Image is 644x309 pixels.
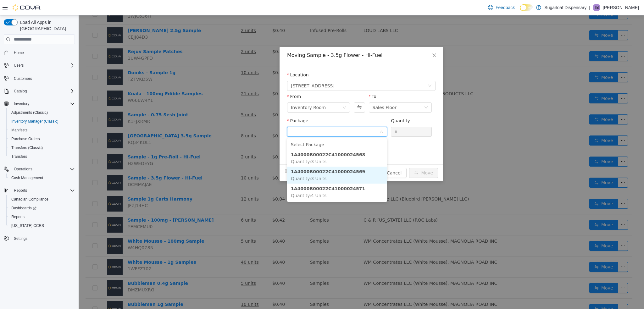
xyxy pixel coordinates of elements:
[212,161,248,166] span: Quantity : 3 Units
[14,63,24,68] span: Users
[1,61,77,70] button: Users
[14,76,32,81] span: Customers
[520,4,533,11] input: Dark Mode
[9,109,75,116] span: Adjustments (Classic)
[346,90,349,95] i: icon: down
[9,222,47,229] a: [US_STATE] CCRS
[4,46,75,259] nav: Complex example
[212,178,248,183] span: Quantity : 4 Units
[1,74,77,83] button: Customers
[544,4,586,11] p: Sugarloaf Dispensary
[520,11,520,11] span: Dark Mode
[1,99,77,108] button: Inventory
[14,101,29,106] span: Inventory
[6,143,77,152] button: Transfers (Classic)
[208,79,222,84] label: From
[11,87,29,95] button: Catalog
[11,145,43,150] span: Transfers (Classic)
[1,234,77,243] button: Settings
[9,196,51,203] a: Canadian Compliance
[312,103,331,108] label: Quantity
[9,118,61,125] a: Inventory Manager (Classic)
[11,119,58,124] span: Inventory Manager (Classic)
[212,171,286,176] strong: 1A4000B00022C41000024571
[208,36,357,43] div: Moving Sample - 3.5g Flower - Hi-Fuel
[18,19,75,32] span: Load All Apps in [GEOGRAPHIC_DATA]
[11,235,30,242] a: Settings
[9,213,27,221] a: Reports
[9,126,75,134] span: Manifests
[6,195,77,204] button: Canadian Compliance
[11,136,40,141] span: Purchase Orders
[275,87,286,97] button: Swap
[11,187,30,194] button: Reports
[593,4,600,11] div: Trevor Bjerke
[589,4,590,11] p: |
[264,90,268,95] i: icon: down
[603,4,639,11] p: [PERSON_NAME]
[11,75,35,82] a: Customers
[14,50,24,55] span: Home
[9,118,75,125] span: Inventory Manager (Classic)
[208,151,308,168] li: 1A4000B00022C41000024569
[9,196,75,203] span: Canadian Compliance
[11,214,25,219] span: Reports
[11,62,26,69] button: Users
[6,204,77,212] a: Dashboards
[14,89,27,94] span: Catalog
[11,165,35,173] button: Operations
[11,206,36,211] span: Dashboards
[6,152,77,161] button: Transfers
[9,144,45,152] a: Transfers (Classic)
[353,37,358,42] i: icon: close
[9,135,75,143] span: Purchase Orders
[208,168,308,185] li: 1A4000B00022C41000024571
[11,235,75,242] span: Settings
[212,66,256,75] span: 336 East Chestnut St
[1,186,77,195] button: Reports
[206,152,255,159] span: 0 Units will be moved.
[11,49,75,57] span: Home
[212,112,301,122] input: Package
[9,204,75,212] span: Dashboards
[6,212,77,221] button: Reports
[9,126,30,134] a: Manifests
[212,144,248,149] span: Quantity : 3 Units
[11,49,26,57] a: Home
[14,236,27,241] span: Settings
[6,174,77,182] button: Cash Management
[6,108,77,117] button: Adjustments (Classic)
[14,188,27,193] span: Reports
[1,48,77,57] button: Home
[11,197,48,202] span: Canadian Compliance
[11,100,75,108] span: Inventory
[313,112,353,121] input: Quantity
[594,4,599,11] span: TB
[303,152,328,163] button: Cancel
[11,74,75,82] span: Customers
[486,1,517,14] a: Feedback
[9,213,75,221] span: Reports
[1,87,77,96] button: Catalog
[9,174,46,182] a: Cash Management
[212,154,286,159] strong: 1A4000B00022C41000024569
[9,153,75,160] span: Transfers
[208,103,230,108] label: Package
[347,31,364,49] button: Close
[11,128,27,133] span: Manifests
[294,87,318,97] div: Sales Floor
[301,114,305,119] i: icon: down
[9,222,75,229] span: Washington CCRS
[1,165,77,174] button: Operations
[330,152,359,163] button: icon: swapMove
[6,221,77,230] button: [US_STATE] CCRS
[11,187,75,194] span: Reports
[9,144,75,152] span: Transfers (Classic)
[6,117,77,126] button: Inventory Manager (Classic)
[212,87,247,97] div: Inventory Room
[212,137,286,142] strong: 1A4000B00022C41000024568
[9,153,30,160] a: Transfers
[14,167,32,172] span: Operations
[9,204,39,212] a: Dashboards
[11,175,43,180] span: Cash Management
